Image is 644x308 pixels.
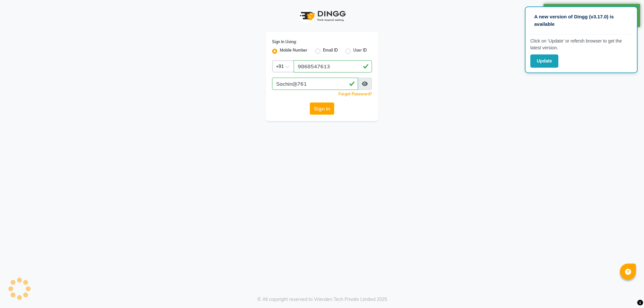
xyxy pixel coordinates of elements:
label: User ID [353,47,367,55]
a: Forgot Password? [338,91,372,96]
input: Username [272,78,358,90]
p: A new version of Dingg (v3.17.0) is available [534,13,628,28]
label: Email ID [323,47,338,55]
button: Update [530,54,558,68]
label: Mobile Number [280,47,308,55]
label: Sign In Using: [272,39,297,45]
p: Click on ‘Update’ or refersh browser to get the latest version. [530,38,632,51]
iframe: chat widget [617,282,638,302]
img: logo1.svg [296,6,348,25]
button: Sign In [310,102,334,115]
input: Username [294,60,372,72]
